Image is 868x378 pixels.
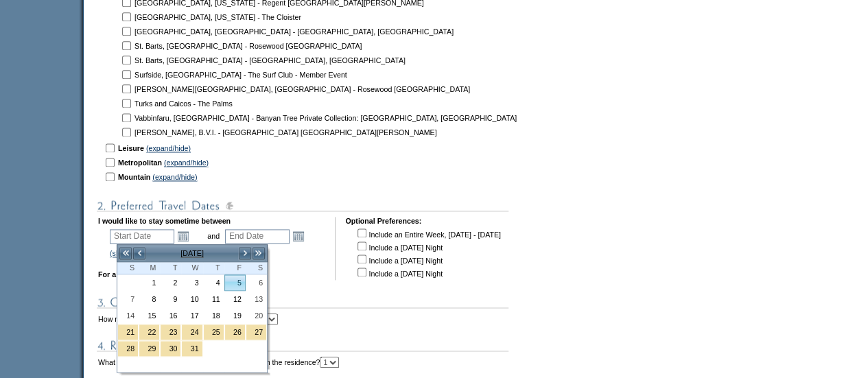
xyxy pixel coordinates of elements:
th: Sunday [117,262,139,274]
td: Sunday, December 07, 2025 [117,291,139,307]
a: 16 [161,308,180,323]
b: Optional Preferences: [345,217,421,225]
td: Thursday, December 18, 2025 [203,307,224,324]
td: [GEOGRAPHIC_DATA], [GEOGRAPHIC_DATA] - [GEOGRAPHIC_DATA], [GEOGRAPHIC_DATA] [134,25,558,38]
a: 3 [182,275,202,290]
a: > [238,246,252,260]
td: Saturday, December 20, 2025 [246,307,267,324]
td: How many people will be staying in residence? [98,314,278,324]
td: Christmas Holiday [224,324,246,340]
a: 4 [204,275,224,290]
a: 17 [182,308,202,323]
td: Monday, December 01, 2025 [139,274,160,291]
a: 8 [139,292,159,307]
td: Tuesday, December 16, 2025 [160,307,181,324]
a: 14 [118,308,138,323]
td: [PERSON_NAME], B.V.I. - [GEOGRAPHIC_DATA] [GEOGRAPHIC_DATA][PERSON_NAME] [134,126,558,139]
a: 21 [118,324,138,340]
td: Include an Entire Week, [DATE] - [DATE] Include a [DATE] Night Include a [DATE] Night Include a [... [355,226,500,279]
a: (expand/hide) [152,173,197,181]
td: Monday, December 15, 2025 [139,307,160,324]
a: 1 [139,275,159,290]
a: 20 [246,308,266,323]
a: << [119,246,132,260]
td: Christmas Holiday [117,324,139,340]
b: For a minimum of [98,270,159,279]
td: Christmas Holiday [139,324,160,340]
a: 12 [225,292,245,307]
a: 15 [139,308,159,323]
input: Date format: M/D/Y. Shortcut keys: [T] for Today. [UP] or [.] for Next Day. [DOWN] or [,] for Pre... [225,229,290,244]
td: Wednesday, December 03, 2025 [181,274,202,291]
td: New Year's Holiday [139,340,160,357]
th: Tuesday [160,262,181,274]
a: 2 [161,275,180,290]
a: 29 [139,341,159,356]
td: Surfside, [GEOGRAPHIC_DATA] - The Surf Club - Member Event [134,68,558,81]
a: Open the calendar popup. [291,228,306,244]
td: St. Barts, [GEOGRAPHIC_DATA] - [GEOGRAPHIC_DATA], [GEOGRAPHIC_DATA] [134,54,558,67]
a: 28 [118,341,138,356]
td: Monday, December 08, 2025 [139,291,160,307]
td: Sunday, December 14, 2025 [117,307,139,324]
td: Friday, December 19, 2025 [224,307,246,324]
a: 11 [204,292,224,307]
td: Wednesday, December 17, 2025 [181,307,202,324]
td: Tuesday, December 02, 2025 [160,274,181,291]
a: 26 [225,324,245,340]
td: St. Barts, [GEOGRAPHIC_DATA] - Rosewood [GEOGRAPHIC_DATA] [134,39,558,52]
td: Christmas Holiday [203,324,224,340]
input: Date format: M/D/Y. Shortcut keys: [T] for Today. [UP] or [.] for Next Day. [DOWN] or [,] for Pre... [110,229,174,244]
a: >> [252,246,266,260]
td: Turks and Caicos - The Palms [134,97,558,110]
td: Christmas Holiday [181,324,202,340]
a: 22 [139,324,159,340]
td: New Year's Holiday [117,340,139,357]
a: 25 [204,324,224,340]
a: 5 [225,275,245,290]
a: 13 [246,292,266,307]
b: I would like to stay sometime between [98,217,231,225]
td: [PERSON_NAME][GEOGRAPHIC_DATA], [GEOGRAPHIC_DATA] - Rosewood [GEOGRAPHIC_DATA] [134,82,558,95]
a: 30 [161,341,180,356]
a: 9 [161,292,180,307]
b: Leisure [118,144,144,152]
td: [GEOGRAPHIC_DATA], [US_STATE] - The Cloister [134,10,558,23]
td: Vabbinfaru, [GEOGRAPHIC_DATA] - Banyan Tree Private Collection: [GEOGRAPHIC_DATA], [GEOGRAPHIC_DATA] [134,111,558,124]
th: Friday [224,262,246,274]
a: 24 [182,324,202,340]
a: < [132,246,146,260]
a: 27 [246,324,266,340]
td: What is the minimum number of bedrooms needed in the residence? [98,357,339,368]
td: Christmas Holiday [246,324,267,340]
th: Wednesday [181,262,202,274]
th: Monday [139,262,160,274]
a: 23 [161,324,180,340]
th: Saturday [246,262,267,274]
a: 18 [204,308,224,323]
a: (show holiday calendar) [110,249,187,257]
a: Open the calendar popup. [176,228,191,244]
td: Friday, December 12, 2025 [224,291,246,307]
a: 19 [225,308,245,323]
a: 7 [118,292,138,307]
td: Thursday, December 04, 2025 [203,274,224,291]
td: Thursday, December 11, 2025 [203,291,224,307]
td: Saturday, December 13, 2025 [246,291,267,307]
a: 6 [246,275,266,290]
b: Mountain [118,173,150,181]
td: Friday, December 05, 2025 [224,274,246,291]
td: [DATE] [146,246,238,261]
td: Christmas Holiday [160,324,181,340]
td: New Year's Holiday [181,340,202,357]
th: Thursday [203,262,224,274]
td: and [205,226,222,246]
a: 10 [182,292,202,307]
td: New Year's Holiday [160,340,181,357]
a: (expand/hide) [164,158,209,167]
td: Wednesday, December 10, 2025 [181,291,202,307]
td: Tuesday, December 09, 2025 [160,291,181,307]
td: Saturday, December 06, 2025 [246,274,267,291]
b: Metropolitan [118,158,162,167]
a: 31 [182,341,202,356]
